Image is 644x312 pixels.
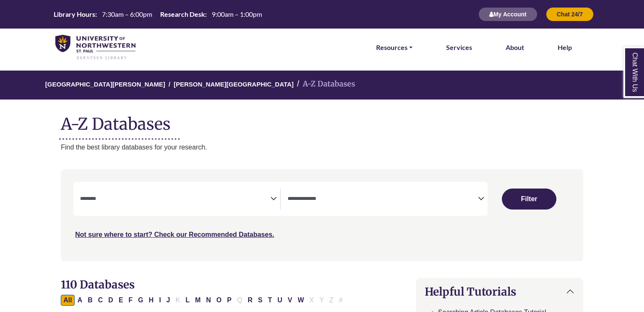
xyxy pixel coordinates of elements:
button: Filter Results I [156,295,163,306]
div: Alpha-list to filter by first letter of database name [61,296,346,303]
a: Resources [376,42,413,53]
textarea: Search [288,196,478,203]
button: Filter Results P [225,295,234,306]
table: Hours Today [50,10,265,18]
li: A-Z Databases [293,78,355,90]
a: Help [558,42,572,53]
span: 7:30am – 6:00pm [102,10,152,18]
button: Helpful Tutorials [416,278,583,305]
button: Filter Results O [214,295,224,306]
button: My Account [478,7,538,21]
a: Services [446,42,472,53]
button: Filter Results H [146,295,156,306]
textarea: Search [80,196,270,203]
span: 9:00am – 1:00pm [212,10,262,18]
button: Filter Results W [295,295,306,306]
nav: breadcrumb [61,71,583,100]
h1: A-Z Databases [61,108,583,134]
nav: Search filters [61,169,583,261]
button: Filter Results N [204,295,214,306]
button: Filter Results T [265,295,275,306]
p: Find the best library databases for your research. [61,142,583,153]
a: My Account [478,10,538,18]
button: Filter Results R [245,295,255,306]
a: Not sure where to start? Check our Recommended Databases. [75,231,274,238]
a: [GEOGRAPHIC_DATA][PERSON_NAME] [45,79,165,88]
button: Filter Results G [135,295,145,306]
a: Hours Today [50,10,265,19]
button: Filter Results B [85,295,95,306]
a: Chat 24/7 [546,10,594,18]
a: About [506,42,524,53]
a: [PERSON_NAME][GEOGRAPHIC_DATA] [174,79,293,88]
button: Filter Results F [126,295,135,306]
button: Filter Results M [192,295,203,306]
button: Filter Results J [164,295,173,306]
button: Filter Results C [96,295,106,306]
button: Chat 24/7 [546,7,594,21]
button: Submit for Search Results [502,189,556,210]
button: Filter Results A [75,295,85,306]
span: 110 Databases [61,278,135,291]
button: Filter Results D [106,295,116,306]
button: Filter Results E [116,295,126,306]
th: Research Desk: [157,10,207,18]
button: Filter Results L [183,295,192,306]
button: Filter Results V [285,295,295,306]
th: Library Hours: [50,10,97,18]
button: Filter Results U [275,295,285,306]
img: library_home [55,35,135,60]
button: Filter Results S [255,295,265,306]
button: All [61,295,74,306]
